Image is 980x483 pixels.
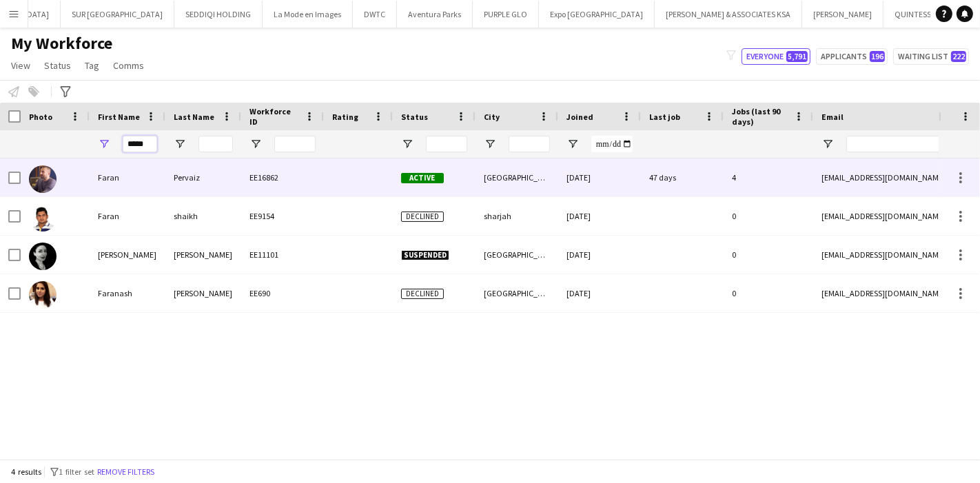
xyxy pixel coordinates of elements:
img: Faran shaikh [29,204,57,232]
img: Faranash Patel [29,281,57,309]
input: Joined Filter Input [591,136,633,152]
span: Suspended [401,250,449,260]
span: Status [401,112,428,122]
a: Status [39,56,76,74]
div: [DATE] [558,158,641,196]
span: 5,791 [786,51,808,62]
div: EE690 [241,274,324,312]
div: [GEOGRAPHIC_DATA] [476,274,558,312]
span: 222 [951,51,966,62]
button: Waiting list222 [893,48,969,65]
div: [PERSON_NAME] [165,274,241,312]
input: Last Name Filter Input [198,136,233,152]
span: Rating [332,112,358,122]
div: Faran [90,158,165,196]
img: Faran Pervaiz [29,165,57,193]
span: My Workforce [11,33,112,54]
div: shaikh [165,197,241,235]
div: sharjah [476,197,558,235]
span: 1 filter set [59,466,94,477]
div: [PERSON_NAME] [165,236,241,274]
img: Faranak Saffari [29,243,57,270]
div: [PERSON_NAME] [90,236,165,274]
span: Last Name [174,112,214,122]
div: [DATE] [558,274,641,312]
button: SUR [GEOGRAPHIC_DATA] [61,1,174,28]
div: EE11101 [241,236,324,274]
div: Pervaiz [165,158,241,196]
div: [DATE] [558,236,641,274]
button: SEDDIQI HOLDING [174,1,263,28]
div: Faranash [90,274,165,312]
div: 4 [724,158,813,196]
button: Applicants196 [816,48,888,65]
span: Active [401,173,444,183]
span: Declined [401,212,444,222]
a: Comms [108,56,150,74]
span: City [484,112,500,122]
button: La Mode en Images [263,1,353,28]
div: [GEOGRAPHIC_DATA] [476,158,558,196]
div: [DATE] [558,197,641,235]
button: Open Filter Menu [401,138,414,150]
input: Status Filter Input [426,136,467,152]
span: Tag [85,59,99,72]
button: [PERSON_NAME] & ASSOCIATES KSA [655,1,802,28]
a: View [6,56,36,74]
button: Open Filter Menu [821,138,834,150]
button: PURPLE GLO [473,1,539,28]
button: Aventura Parks [397,1,473,28]
div: 0 [724,197,813,235]
span: Joined [566,112,593,122]
span: Photo [29,112,52,122]
span: View [11,59,30,72]
button: Expo [GEOGRAPHIC_DATA] [539,1,655,28]
input: First Name Filter Input [123,136,157,152]
span: Jobs (last 90 days) [732,106,788,127]
span: Status [44,59,71,72]
span: Workforce ID [249,106,299,127]
div: Faran [90,197,165,235]
span: First Name [98,112,140,122]
span: Declined [401,289,444,299]
div: EE16862 [241,158,324,196]
span: 196 [870,51,885,62]
div: EE9154 [241,197,324,235]
button: DWTC [353,1,397,28]
div: 47 days [641,158,724,196]
span: Comms [113,59,144,72]
button: [PERSON_NAME] [802,1,884,28]
input: Workforce ID Filter Input [274,136,316,152]
button: Open Filter Menu [484,138,496,150]
button: Open Filter Menu [566,138,579,150]
button: Open Filter Menu [98,138,110,150]
div: 0 [724,274,813,312]
button: Everyone5,791 [742,48,810,65]
a: Tag [79,56,105,74]
div: 0 [724,236,813,274]
button: Open Filter Menu [174,138,186,150]
button: Remove filters [94,464,157,480]
app-action-btn: Advanced filters [57,83,74,100]
div: [GEOGRAPHIC_DATA] [476,236,558,274]
button: Open Filter Menu [249,138,262,150]
span: Last job [649,112,680,122]
input: City Filter Input [509,136,550,152]
span: Email [821,112,844,122]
